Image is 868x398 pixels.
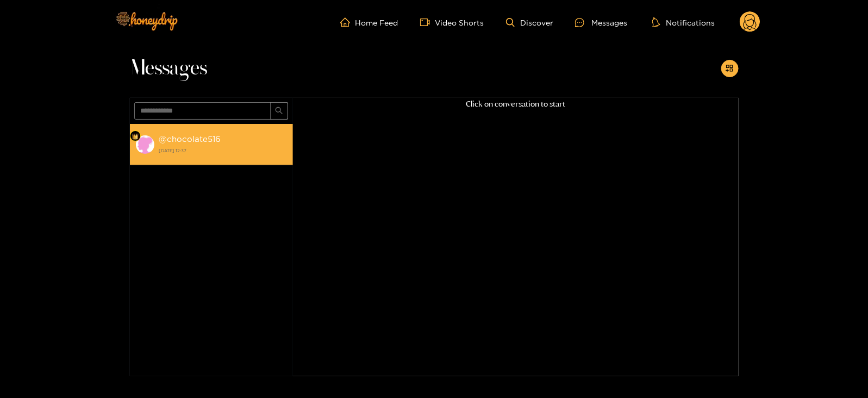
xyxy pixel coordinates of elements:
[271,102,288,120] button: search
[275,107,283,116] span: search
[726,64,734,73] span: appstore-add
[132,133,139,140] img: Fan Level
[340,17,355,27] span: home
[420,17,435,27] span: video-camera
[293,98,739,110] p: Click on conversation to start
[721,60,739,77] button: appstore-add
[159,134,221,144] strong: @ chocolate516
[575,16,627,29] div: Messages
[649,17,718,28] button: Notifications
[130,55,208,82] span: Messages
[159,146,288,156] strong: [DATE] 12:37
[506,18,553,27] a: Discover
[340,17,398,27] a: Home Feed
[420,17,484,27] a: Video Shorts
[135,135,155,154] img: conversation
